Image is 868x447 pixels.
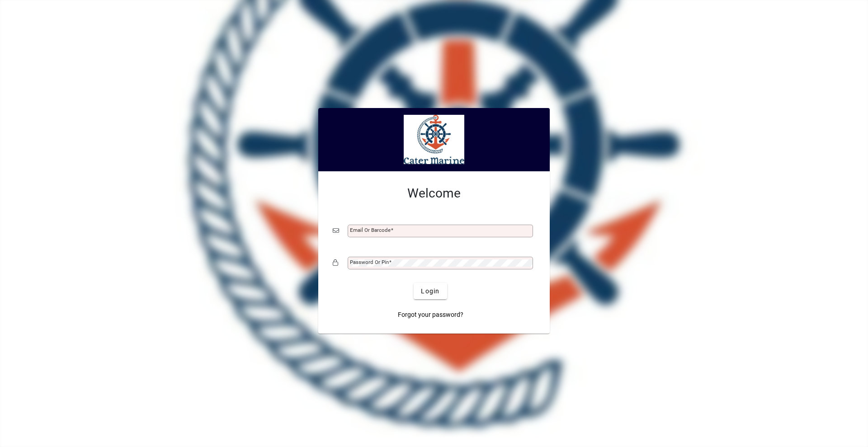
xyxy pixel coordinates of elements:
[333,186,535,201] h2: Welcome
[350,227,391,233] mat-label: Email or Barcode
[414,283,447,299] button: Login
[421,287,439,296] span: Login
[350,259,389,265] mat-label: Password or Pin
[398,310,463,320] span: Forgot your password?
[394,306,467,323] a: Forgot your password?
